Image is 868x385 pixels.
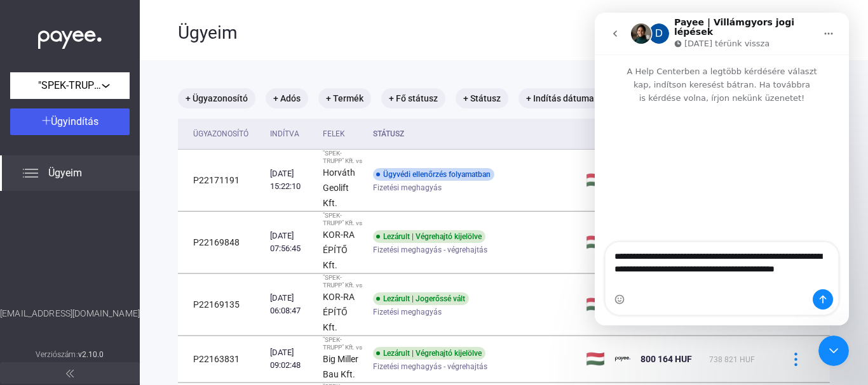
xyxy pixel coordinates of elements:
div: Felek [323,126,345,141]
strong: KOR-RA ÉPÍTŐ Kft. [323,292,355,332]
mat-chip: + Fő státusz [381,88,445,108]
td: 🇭🇺 [581,336,610,382]
td: P22169848 [178,212,265,273]
div: Ügyvédi ellenőrzés folyamatban [373,168,494,181]
strong: KOR-RA ÉPÍTŐ Kft. [323,230,355,270]
span: Ügyeim [48,166,82,181]
div: [DATE] 06:08:47 [270,292,313,317]
img: arrow-double-left-grey.svg [66,370,74,377]
div: Indítva [270,126,313,141]
div: [DATE] 09:02:48 [270,346,313,372]
div: Ügyazonosító [193,126,260,141]
div: "SPEK-TRUPP" Kft. vs [323,274,363,289]
strong: Horváth Geolift Kft. [323,167,355,208]
span: Fizetési meghagyás [373,304,442,320]
span: 800 164 HUF [641,354,692,364]
div: Indítva [270,126,299,141]
th: Státusz [368,119,581,150]
strong: v2.10.0 [78,350,104,359]
span: "SPEK-TRUPP" Kft. [38,78,102,93]
div: Lezárult | Végrehajtó kijelölve [373,347,485,360]
mat-chip: + Termék [318,88,371,108]
button: Ügyindítás [10,108,130,135]
img: white-payee-white-dot.svg [38,23,102,49]
div: "SPEK-TRUPP" Kft. vs [323,336,363,351]
mat-chip: + Státusz [456,88,508,108]
span: Fizetési meghagyás - végrehajtás [373,359,487,374]
img: payee-logo [615,351,630,367]
td: 🇭🇺 [581,212,610,273]
td: 🇭🇺 [581,274,610,336]
div: Lezárult | Végrehajtó kijelölve [373,230,485,243]
td: P22163831 [178,336,265,382]
td: 🇭🇺 [581,150,610,211]
span: Ügyindítás [51,115,98,127]
iframe: Intercom live chat [818,336,849,366]
strong: Big Miller Bau Kft. [323,354,358,379]
button: "SPEK-TRUPP" Kft. [10,72,130,99]
img: more-blue [789,353,803,366]
div: "SPEK-TRUPP" Kft. vs [323,150,363,165]
td: P22169135 [178,274,265,336]
button: more-blue [782,346,809,372]
iframe: Intercom live chat [595,13,849,325]
div: [DATE] 15:22:10 [270,167,313,193]
span: Fizetési meghagyás - végrehajtás [373,242,487,258]
div: Lezárult | Jogerőssé vált [373,292,469,305]
div: "SPEK-TRUPP" Kft. vs [323,212,363,227]
mat-chip: + Indítás dátuma [519,88,602,108]
div: Ügyazonosító [193,126,248,141]
div: Felek [323,126,363,141]
td: P22171191 [178,150,265,211]
mat-chip: + Ügyazonosító [178,88,255,108]
span: Fizetési meghagyás [373,180,442,195]
span: 738 821 HUF [709,355,755,364]
img: list.svg [23,166,38,181]
mat-chip: + Adós [266,88,308,108]
div: [DATE] 07:56:45 [270,230,313,255]
div: Ügyeim [178,22,718,44]
img: plus-white.svg [42,116,51,125]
